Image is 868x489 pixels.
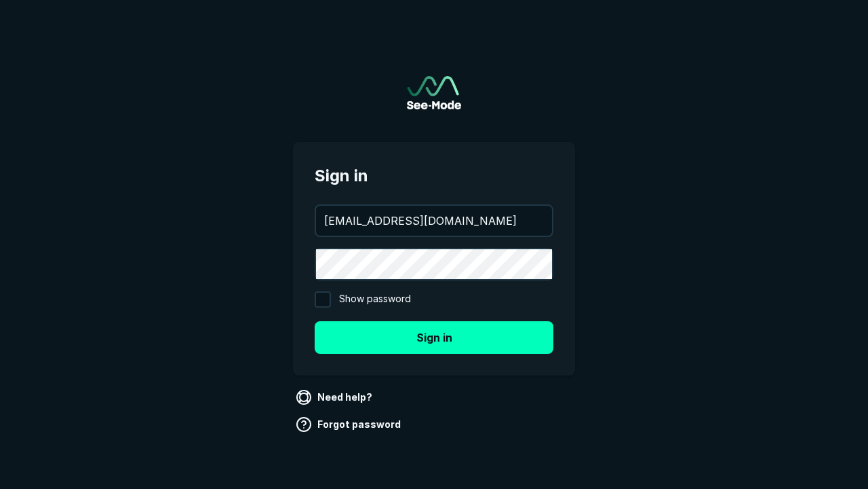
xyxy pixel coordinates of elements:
[315,321,553,354] button: Sign in
[339,291,411,308] span: Show password
[293,386,378,408] a: Need help?
[407,76,461,109] a: Go to sign in
[316,206,552,236] input: your@email.com
[315,164,553,188] span: Sign in
[293,414,406,435] a: Forgot password
[407,76,461,109] img: See-Mode Logo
